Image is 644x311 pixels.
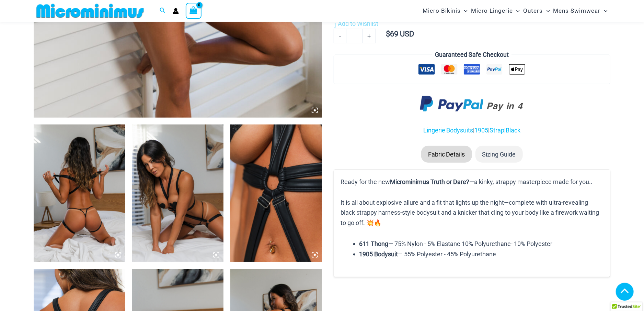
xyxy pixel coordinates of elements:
a: + [363,29,376,43]
li: — 55% Polyester - 45% Polyurethane [359,249,603,259]
a: Micro BikinisMenu ToggleMenu Toggle [421,2,469,20]
span: Menu Toggle [513,2,520,20]
legend: Guaranteed Safe Checkout [432,50,511,60]
span: Menu Toggle [461,2,468,20]
span: Micro Lingerie [471,2,513,20]
img: Truth or Dare Black 1905 Bodysuit 611 Micro [132,125,224,262]
a: Mens SwimwearMenu ToggleMenu Toggle [552,2,609,20]
img: Truth or Dare Black 1905 Bodysuit [230,125,322,262]
nav: Site Navigation [420,1,610,21]
a: Micro LingerieMenu ToggleMenu Toggle [469,2,521,20]
li: Sizing Guide [475,146,523,163]
b: Microminimus Truth or Dare? [390,178,470,185]
a: Black [506,127,521,134]
a: Lingerie Bodysuits [423,127,473,134]
span: Menu Toggle [543,2,550,20]
span: Add to Wishlist [338,20,378,27]
img: Truth or Dare Black 1905 Bodysuit 611 Micro [34,125,125,262]
a: Account icon link [173,8,179,14]
a: View Shopping Cart, empty [186,3,202,19]
a: Add to Wishlist [334,19,378,29]
li: Fabric Details [421,146,472,163]
span: Outers [524,2,543,20]
span: Menu Toggle [601,2,608,20]
input: Product quantity [347,29,363,43]
span: Mens Swimwear [553,2,601,20]
a: - [334,29,347,43]
a: OutersMenu ToggleMenu Toggle [522,2,552,20]
b: 1905 Bodysuit [359,250,398,258]
a: Strap [490,127,505,134]
span: $ [386,30,390,38]
a: 1905 [475,127,488,134]
img: MM SHOP LOGO FLAT [34,3,147,19]
span: Micro Bikinis [423,2,461,20]
a: Search icon link [160,7,166,15]
p: Ready for the new —a kinky, strappy masterpiece made for you.. It is all about explosive allure a... [341,177,603,228]
bdi: 69 USD [386,30,414,38]
b: 611 Thong [359,240,389,247]
li: — 75% Nylon - 5% Elastane 10% Polyurethane- 10% Polyester [359,239,603,249]
p: | | | [334,125,610,136]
